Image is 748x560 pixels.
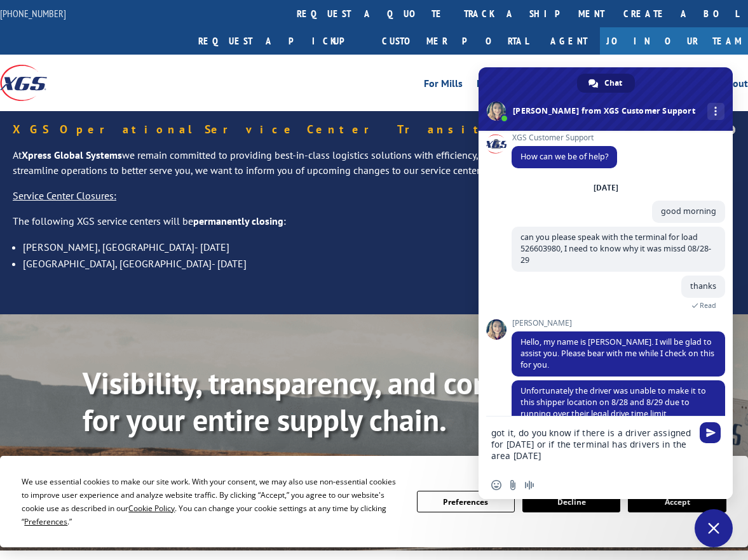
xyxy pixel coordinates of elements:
span: Cookie Policy [128,503,175,514]
span: can you please speak with the terminal for load 526603980, I need to know why it was missd 08/28-29 [520,232,711,265]
button: Accept [628,491,726,512]
span: Unfortunately the driver was unable to make it to this shipper location on 8/28 and 8/29 due to r... [520,385,706,419]
textarea: Compose your message... [491,417,695,471]
a: Chat [577,74,635,93]
span: Insert an emoji [491,480,501,490]
a: About [721,79,748,93]
strong: Xpress Global Systems [22,149,122,161]
button: Decline [522,491,620,512]
span: Hello, my name is [PERSON_NAME]. I will be glad to assist you. Please bear with me while I check ... [520,337,714,370]
li: [PERSON_NAME], [GEOGRAPHIC_DATA]- [DATE] [23,239,735,255]
p: The following XGS service centers will be : [13,214,735,239]
a: Agent [538,27,600,55]
span: Send a file [508,480,518,490]
span: thanks [690,281,716,291]
a: Join Our Team [600,27,748,55]
a: Request a pickup [189,27,372,55]
span: Chat [604,74,622,93]
a: Close chat [695,509,733,547]
span: [PERSON_NAME] [512,319,725,328]
span: Audio message [524,480,534,490]
u: Service Center Closures: [13,189,116,202]
a: Customer Portal [372,27,538,55]
a: For Retailers [477,79,533,93]
span: Preferences [24,516,67,527]
span: Send [700,422,721,443]
button: Preferences [417,491,515,512]
div: [DATE] [594,184,618,192]
span: How can we be of help? [520,151,608,162]
h5: XGS Operational Service Center Transition Announcement [13,124,735,135]
p: At we remain committed to providing best-in-class logistics solutions with efficiency, reliabilit... [13,148,735,189]
b: Visibility, transparency, and control for your entire supply chain. [83,363,536,439]
strong: permanently closing [193,215,283,227]
li: [GEOGRAPHIC_DATA], [GEOGRAPHIC_DATA]- [DATE] [23,255,735,272]
span: XGS Customer Support [512,133,617,142]
span: Read [700,301,716,310]
div: We use essential cookies to make our site work. With your consent, we may also use non-essential ... [22,475,401,528]
span: good morning [661,206,716,217]
a: For Mills [424,79,463,93]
